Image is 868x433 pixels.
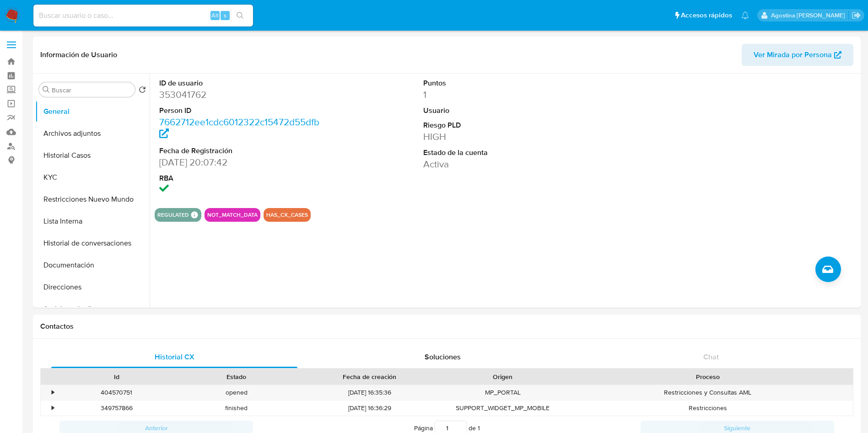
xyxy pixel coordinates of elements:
button: General [35,101,150,123]
div: Fecha de creación [303,372,437,381]
div: • [52,388,54,397]
button: KYC [35,166,150,188]
dd: Activa [423,158,590,171]
button: Anticipos de dinero [35,298,150,320]
a: 7662712ee1cdc6012322c15472d55dfb [159,115,319,141]
dt: ID de usuario [159,78,326,88]
span: Ver Mirada por Persona [754,44,832,66]
span: Chat [703,352,719,362]
span: s [224,11,226,20]
h1: Contactos [40,322,853,331]
dd: [DATE] 20:07:42 [159,156,326,169]
dt: Usuario [423,106,590,116]
dt: Estado de la cuenta [423,148,590,158]
dt: Fecha de Registración [159,146,326,156]
dd: 353041762 [159,88,326,101]
div: • [52,404,54,412]
button: Archivos adjuntos [35,123,150,144]
div: Proceso [569,372,846,381]
button: Restricciones Nuevo Mundo [35,188,150,210]
div: Estado [183,372,290,381]
div: [DATE] 16:35:36 [297,385,443,400]
dt: Riesgo PLD [423,120,590,130]
input: Buscar [52,86,131,94]
span: Soluciones [425,352,461,362]
h1: Información de Usuario [40,50,117,59]
dd: 1 [423,88,590,101]
div: [DATE] 16:36:29 [297,401,443,416]
div: 404570751 [57,385,177,400]
dd: HIGH [423,130,590,143]
div: Restricciones y Consultas AML [563,385,853,400]
div: finished [177,401,297,416]
dt: RBA [159,173,326,183]
span: Accesos rápidos [681,11,732,20]
button: Direcciones [35,276,150,298]
span: Alt [211,11,219,20]
button: Historial de conversaciones [35,232,150,254]
div: SUPPORT_WIDGET_MP_MOBILE [443,401,563,416]
button: Volver al orden por defecto [139,86,146,96]
button: Buscar [43,86,50,93]
div: Origen [449,372,556,381]
button: Historial Casos [35,144,150,166]
p: agostina.faruolo@mercadolibre.com [771,11,848,20]
div: MP_PORTAL [443,385,563,400]
dt: Puntos [423,78,590,88]
button: Ver Mirada por Persona [742,44,853,66]
input: Buscar usuario o caso... [33,10,253,21]
div: opened [177,385,297,400]
a: Salir [852,11,861,20]
button: search-icon [231,9,249,22]
span: Historial CX [155,352,194,362]
div: Id [63,372,170,381]
div: Restricciones [563,401,853,416]
div: 349757866 [57,401,177,416]
button: Documentación [35,254,150,276]
button: Lista Interna [35,210,150,232]
dt: Person ID [159,106,326,116]
a: Notificaciones [741,11,749,19]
